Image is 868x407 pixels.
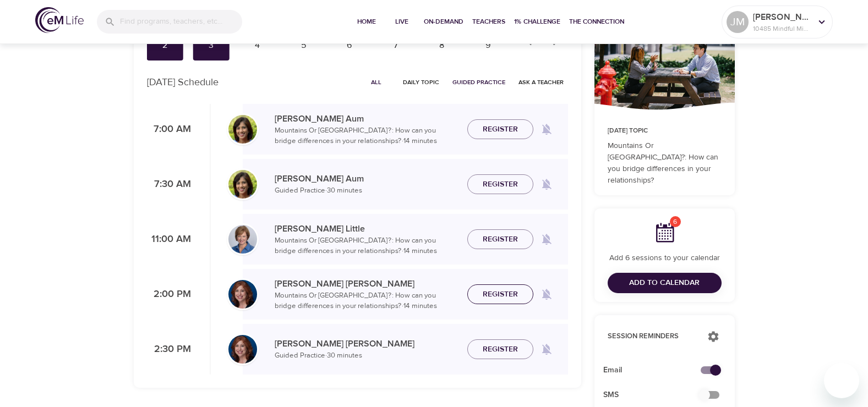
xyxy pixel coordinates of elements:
[275,185,458,196] p: Guided Practice · 30 minutes
[147,232,191,247] p: 11:00 AM
[382,39,410,52] div: 7
[147,287,191,302] p: 2:00 PM
[467,119,533,140] button: Register
[603,389,708,401] span: SMS
[275,350,458,361] p: Guided Practice · 30 minutes
[336,39,363,52] div: 6
[228,280,257,309] img: Elaine_Smookler-min.jpg
[353,16,380,28] span: Home
[483,123,518,136] span: Register
[467,339,533,360] button: Register
[533,226,560,252] span: Remind me when a class goes live every Wednesday at 11:00 AM
[727,11,749,33] div: JM
[275,290,458,312] p: Mountains Or [GEOGRAPHIC_DATA]?: How can you bridge differences in your relationships? · 14 minutes
[608,126,722,136] p: [DATE] Topic
[151,39,179,52] div: 2
[428,39,456,52] div: 8
[467,174,533,195] button: Register
[467,284,533,305] button: Register
[452,77,505,87] span: Guided Practice
[275,222,458,235] p: [PERSON_NAME] Little
[467,229,533,250] button: Register
[514,74,568,91] button: Ask a Teacher
[533,336,560,362] span: Remind me when a class goes live every Wednesday at 2:30 PM
[275,125,458,147] p: Mountains Or [GEOGRAPHIC_DATA]?: How can you bridge differences in your relationships? · 14 minutes
[472,16,505,28] span: Teachers
[147,122,191,137] p: 7:00 AM
[35,7,84,33] img: logo
[608,252,722,264] p: Add 6 sessions to your calendar
[483,343,518,356] span: Register
[228,115,257,144] img: Alisha%20Aum%208-9-21.jpg
[228,225,257,254] img: Kerry_Little_Headshot_min.jpg
[569,16,624,28] span: The Connection
[147,75,219,90] p: [DATE] Schedule
[603,365,708,376] span: Email
[275,172,458,185] p: [PERSON_NAME] Aum
[275,112,458,125] p: [PERSON_NAME] Aum
[533,171,560,197] span: Remind me when a class goes live every Wednesday at 7:30 AM
[533,116,560,142] span: Remind me when a class goes live every Wednesday at 7:00 AM
[753,24,811,34] p: 10485 Mindful Minutes
[228,335,257,364] img: Elaine_Smookler-min.jpg
[147,342,191,357] p: 2:30 PM
[514,16,560,28] span: 1% Challenge
[389,16,415,28] span: Live
[275,277,458,290] p: [PERSON_NAME] [PERSON_NAME]
[483,288,518,301] span: Register
[147,177,191,192] p: 7:30 AM
[824,363,859,398] iframe: Button to launch messaging window
[518,77,564,87] span: Ask a Teacher
[448,74,510,91] button: Guided Practice
[483,233,518,246] span: Register
[243,39,271,52] div: 4
[670,216,681,227] span: 6
[629,276,700,290] span: Add to Calendar
[275,235,458,257] p: Mountains Or [GEOGRAPHIC_DATA]?: How can you bridge differences in your relationships? · 14 minutes
[533,281,560,307] span: Remind me when a class goes live every Wednesday at 2:00 PM
[359,74,394,91] button: All
[753,10,811,24] p: [PERSON_NAME]
[120,10,242,34] input: Find programs, teachers, etc...
[483,178,518,191] span: Register
[290,39,317,52] div: 5
[403,77,439,87] span: Daily Topic
[608,331,696,342] p: Session Reminders
[197,39,225,52] div: 3
[424,16,463,28] span: On-Demand
[608,140,722,186] p: Mountains Or [GEOGRAPHIC_DATA]?: How can you bridge differences in your relationships?
[398,74,444,91] button: Daily Topic
[275,337,458,350] p: [PERSON_NAME] [PERSON_NAME]
[474,39,502,52] div: 9
[228,170,257,199] img: Alisha%20Aum%208-9-21.jpg
[363,77,390,87] span: All
[608,273,722,293] button: Add to Calendar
